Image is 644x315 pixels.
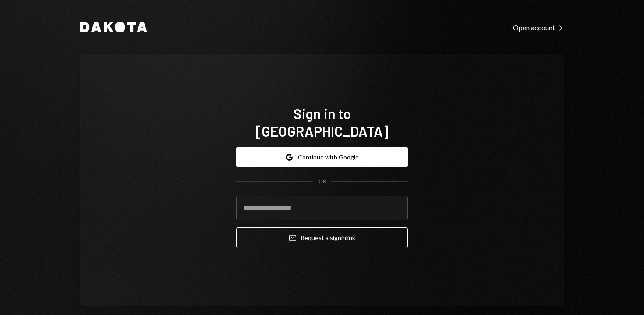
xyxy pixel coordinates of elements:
[513,23,564,32] div: Open account
[236,105,408,140] h1: Sign in to [GEOGRAPHIC_DATA]
[236,227,408,248] button: Request a signinlink
[513,22,564,32] a: Open account
[236,147,408,167] button: Continue with Google
[318,178,326,185] div: OR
